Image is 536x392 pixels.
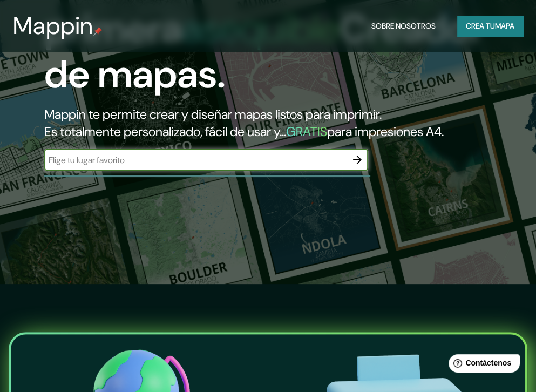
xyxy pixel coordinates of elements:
[327,123,444,140] font: para impresiones A4.
[13,10,93,42] font: Mappin
[466,21,495,31] font: Crea tu
[457,16,523,36] button: Crea tumapa
[371,21,436,31] font: Sobre nosotros
[286,123,327,140] font: GRATIS
[44,106,382,123] font: Mappin te permite crear y diseñar mapas listos para imprimir.
[440,350,524,380] iframe: Lanzador de widgets de ayuda
[44,154,347,166] input: Elige tu lugar favorito
[93,27,102,36] img: pin de mapeo
[495,21,514,31] font: mapa
[44,123,286,140] font: Es totalmente personalizado, fácil de usar y...
[367,16,440,36] button: Sobre nosotros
